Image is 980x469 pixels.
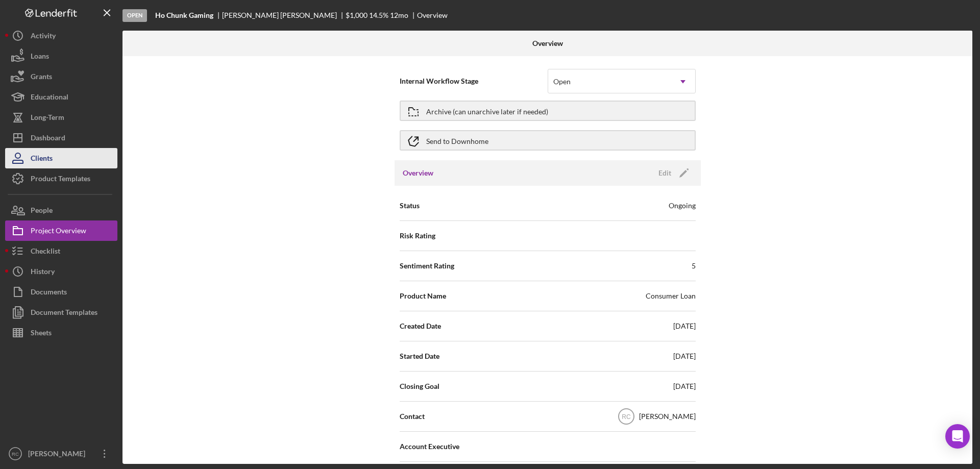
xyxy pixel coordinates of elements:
div: Dashboard [31,128,65,151]
button: Sheets [5,323,117,343]
span: Status [400,201,420,211]
button: History [5,261,117,282]
span: Account Executive [400,441,459,452]
div: [DATE] [673,351,696,361]
button: Documents [5,282,117,302]
b: Overview [532,39,563,47]
span: Closing Goal [400,381,439,391]
button: Product Templates [5,168,117,189]
div: Educational [31,87,68,110]
div: Product Templates [31,168,90,191]
span: Started Date [400,351,439,361]
div: Edit [658,165,671,181]
button: RC[PERSON_NAME] [5,443,117,464]
span: Internal Workflow Stage [400,76,548,86]
button: Send to Downhome [400,130,696,151]
div: 14.5 % [369,11,388,19]
text: RC [622,413,631,421]
div: Project Overview [31,220,86,243]
div: 12 mo [390,11,408,19]
button: Educational [5,87,117,107]
button: Document Templates [5,302,117,323]
div: [DATE] [673,381,696,391]
div: People [31,200,53,223]
b: Ho Chunk Gaming [155,11,213,19]
button: Edit [652,165,693,181]
div: [PERSON_NAME] [PERSON_NAME] [222,11,346,19]
span: Created Date [400,321,441,331]
button: Long-Term [5,107,117,128]
span: Product Name [400,291,446,301]
div: Open [122,9,147,22]
div: Open Intercom Messenger [945,424,970,449]
span: Sentiment Rating [400,261,454,271]
div: Sheets [31,323,52,345]
span: $1,000 [346,11,367,19]
button: Clients [5,148,117,168]
button: Checklist [5,241,117,261]
div: Grants [31,66,52,89]
div: History [31,261,55,284]
div: Overview [417,11,448,19]
span: Contact [400,411,425,422]
span: Risk Rating [400,231,435,241]
button: Archive (can unarchive later if needed) [400,101,696,121]
div: Clients [31,148,53,171]
div: Long-Term [31,107,64,130]
button: Activity [5,26,117,46]
div: [DATE] [673,321,696,331]
div: Send to Downhome [426,131,488,150]
div: Open [553,78,571,86]
button: Dashboard [5,128,117,148]
button: Project Overview [5,220,117,241]
button: Loans [5,46,117,66]
h3: Overview [403,168,433,178]
text: RC [12,451,19,457]
button: Grants [5,66,117,87]
div: Documents [31,282,67,305]
div: [PERSON_NAME] [639,411,696,422]
div: Loans [31,46,49,69]
div: Archive (can unarchive later if needed) [426,102,548,120]
div: Activity [31,26,56,48]
div: 5 [692,261,696,271]
div: Document Templates [31,302,97,325]
div: [PERSON_NAME] [26,443,92,466]
button: People [5,200,117,220]
div: Checklist [31,241,60,264]
div: Consumer Loan [646,291,696,301]
div: Ongoing [669,201,696,211]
